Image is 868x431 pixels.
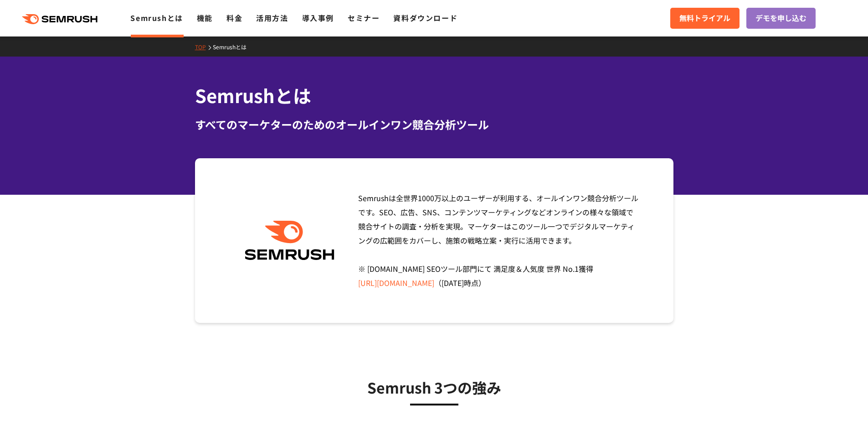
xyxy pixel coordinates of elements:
a: デモを申し込む [746,8,816,29]
a: [URL][DOMAIN_NAME] [358,277,434,288]
a: TOP [195,43,213,51]
img: Semrush [240,221,339,260]
div: すべてのマーケターのためのオールインワン競合分析ツール [195,116,673,133]
a: Semrushとは [213,43,253,51]
a: 活用方法 [256,12,288,23]
a: 導入事例 [302,12,334,23]
a: 料金 [226,12,242,23]
h3: Semrush 3つの強み [218,376,651,399]
h1: Semrushとは [195,82,673,109]
span: Semrushは全世界1000万以上のユーザーが利用する、オールインワン競合分析ツールです。SEO、広告、SNS、コンテンツマーケティングなどオンラインの様々な領域で競合サイトの調査・分析を実現... [358,192,638,288]
a: セミナー [348,12,380,23]
a: 機能 [197,12,213,23]
a: 無料トライアル [670,8,740,29]
span: 無料トライアル [679,12,730,24]
a: Semrushとは [130,12,183,23]
a: 資料ダウンロード [393,12,457,23]
span: デモを申し込む [755,12,806,24]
